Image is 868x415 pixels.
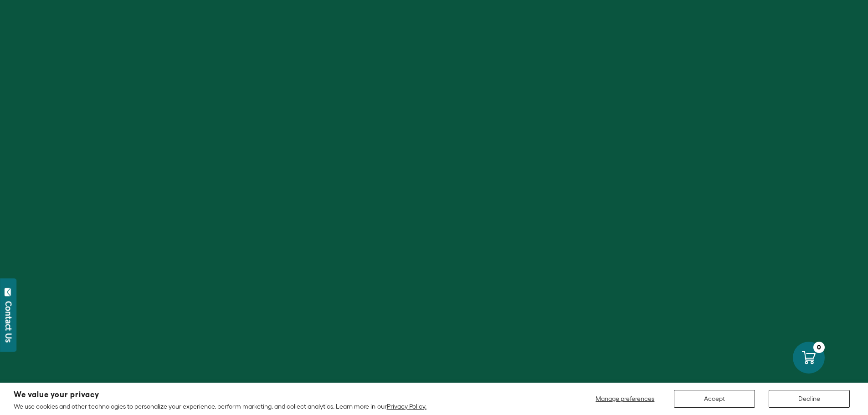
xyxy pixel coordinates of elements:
[596,395,654,402] span: Manage preferences
[769,390,850,408] button: Decline
[14,402,426,410] p: We use cookies and other technologies to personalize your experience, perform marketing, and coll...
[590,390,660,408] button: Manage preferences
[674,390,755,408] button: Accept
[813,342,825,353] div: 0
[14,391,426,399] h2: We value your privacy
[387,403,426,410] a: Privacy Policy.
[4,301,13,343] div: Contact Us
